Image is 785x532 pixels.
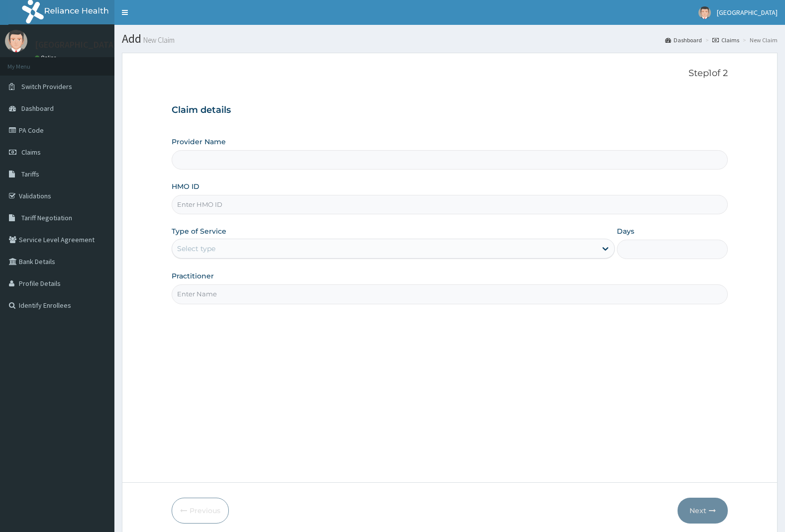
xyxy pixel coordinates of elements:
a: Dashboard [665,36,702,44]
p: [GEOGRAPHIC_DATA] [35,40,117,49]
img: User Image [5,30,27,52]
small: New Claim [141,36,175,44]
input: Enter HMO ID [172,195,728,214]
label: Type of Service [172,226,226,236]
h3: Claim details [172,105,728,116]
h1: Add [122,32,778,45]
span: [GEOGRAPHIC_DATA] [717,8,778,17]
span: Dashboard [21,104,54,113]
label: HMO ID [172,181,199,191]
label: Practitioner [172,271,214,281]
span: Tariff Negotiation [21,213,72,222]
p: Step 1 of 2 [172,68,728,79]
span: Claims [21,148,41,157]
div: Select type [177,244,215,254]
button: Next [678,498,728,524]
label: Provider Name [172,137,226,147]
input: Enter Name [172,284,728,304]
button: Previous [172,498,229,524]
label: Days [617,226,634,236]
li: New Claim [740,36,778,44]
img: User Image [698,6,711,19]
a: Online [35,54,59,61]
span: Tariffs [21,170,39,178]
a: Claims [712,36,739,44]
span: Switch Providers [21,82,72,91]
